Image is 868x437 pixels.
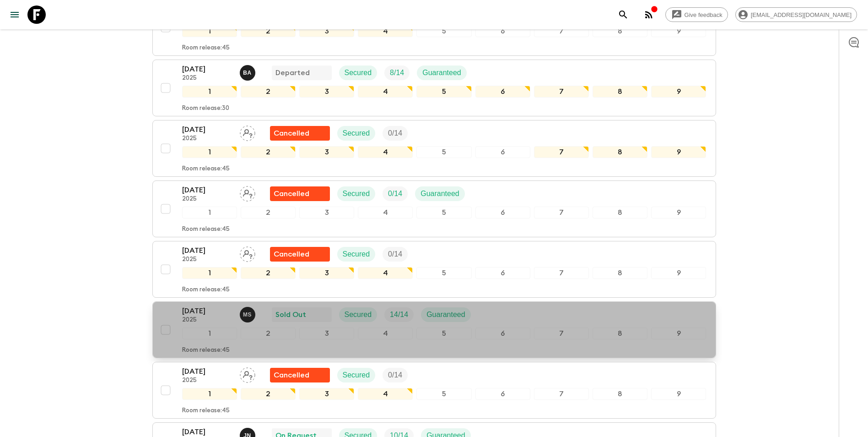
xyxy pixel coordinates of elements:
[534,328,589,339] div: 7
[593,328,647,339] div: 8
[534,25,589,37] div: 7
[182,25,237,37] div: 1
[475,328,530,339] div: 6
[182,105,229,112] p: Room release: 30
[343,188,370,199] p: Secured
[475,388,530,400] div: 6
[383,126,408,141] div: Trip Fill
[152,301,716,358] button: [DATE]2025Magda SotiriadisSold OutSecuredTrip FillGuaranteed123456789Room release:45
[182,245,232,256] p: [DATE]
[593,388,647,400] div: 8
[388,128,402,139] p: 0 / 14
[152,60,716,116] button: [DATE]2025Byron AndersonDepartedSecuredTrip FillGuaranteed123456789Room release:30
[679,11,728,18] span: Give feedback
[182,366,232,377] p: [DATE]
[358,207,413,218] div: 4
[383,186,408,201] div: Trip Fill
[651,207,706,218] div: 9
[475,146,530,158] div: 6
[270,186,330,201] div: Flash Pack cancellation
[152,120,716,177] button: [DATE]2025Assign pack leaderFlash Pack cancellationSecuredTrip Fill123456789Room release:45
[299,86,354,98] div: 3
[345,309,372,320] p: Secured
[651,267,706,279] div: 9
[182,388,237,400] div: 1
[735,7,857,22] div: [EMAIL_ADDRESS][DOMAIN_NAME]
[358,25,413,37] div: 4
[593,146,647,158] div: 8
[416,328,471,339] div: 5
[614,5,632,24] button: search adventures
[383,368,408,382] div: Trip Fill
[746,11,857,18] span: [EMAIL_ADDRESS][DOMAIN_NAME]
[182,377,232,384] p: 2025
[343,249,370,260] p: Secured
[534,207,589,218] div: 7
[240,189,255,196] span: Assign pack leader
[241,388,296,400] div: 2
[665,7,728,22] a: Give feedback
[426,309,465,320] p: Guaranteed
[534,86,589,98] div: 7
[337,247,376,262] div: Secured
[593,86,647,98] div: 8
[651,388,706,400] div: 9
[358,328,413,339] div: 4
[343,370,370,381] p: Secured
[275,309,306,320] p: Sold Out
[299,207,354,218] div: 3
[421,188,459,199] p: Guaranteed
[390,67,404,78] p: 8 / 14
[358,146,413,158] div: 4
[337,186,376,201] div: Secured
[182,407,230,415] p: Room release: 45
[388,188,402,199] p: 0 / 14
[422,67,461,78] p: Guaranteed
[182,286,230,294] p: Room release: 45
[651,86,706,98] div: 9
[182,317,232,324] p: 2025
[593,267,647,279] div: 8
[343,128,370,139] p: Secured
[240,307,257,322] button: MS
[182,306,232,317] p: [DATE]
[270,368,330,382] div: Flash Pack cancellation
[182,64,232,75] p: [DATE]
[240,249,255,257] span: Assign pack leader
[416,267,471,279] div: 5
[475,267,530,279] div: 6
[240,128,255,136] span: Assign pack leader
[299,328,354,339] div: 3
[337,126,376,141] div: Secured
[182,44,230,52] p: Room release: 45
[241,267,296,279] div: 2
[241,86,296,98] div: 2
[182,185,232,196] p: [DATE]
[152,362,716,419] button: [DATE]2025Assign pack leaderFlash Pack cancellationSecuredTrip Fill123456789Room release:45
[339,307,377,322] div: Secured
[270,126,330,141] div: Flash Pack cancellation
[593,207,647,218] div: 8
[534,388,589,400] div: 7
[388,249,402,260] p: 0 / 14
[182,75,232,82] p: 2025
[182,207,237,218] div: 1
[390,309,408,320] p: 14 / 14
[274,128,309,139] p: Cancelled
[274,249,309,260] p: Cancelled
[651,146,706,158] div: 9
[241,146,296,158] div: 2
[534,267,589,279] div: 7
[383,247,408,262] div: Trip Fill
[241,328,296,339] div: 2
[182,146,237,158] div: 1
[416,146,471,158] div: 5
[240,68,257,75] span: Byron Anderson
[182,256,232,263] p: 2025
[475,25,530,37] div: 6
[182,196,232,203] p: 2025
[651,328,706,339] div: 9
[182,328,237,339] div: 1
[534,146,589,158] div: 7
[345,67,372,78] p: Secured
